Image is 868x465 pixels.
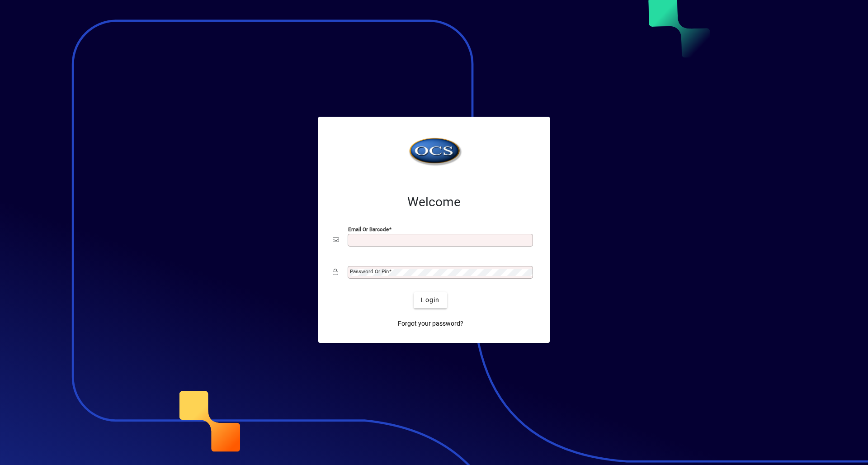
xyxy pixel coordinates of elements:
[350,268,389,275] mat-label: Password or Pin
[414,292,447,308] button: Login
[348,226,389,232] mat-label: Email or Barcode
[333,195,535,210] h2: Welcome
[421,295,439,305] span: Login
[398,319,463,328] span: Forgot your password?
[394,316,467,332] a: Forgot your password?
